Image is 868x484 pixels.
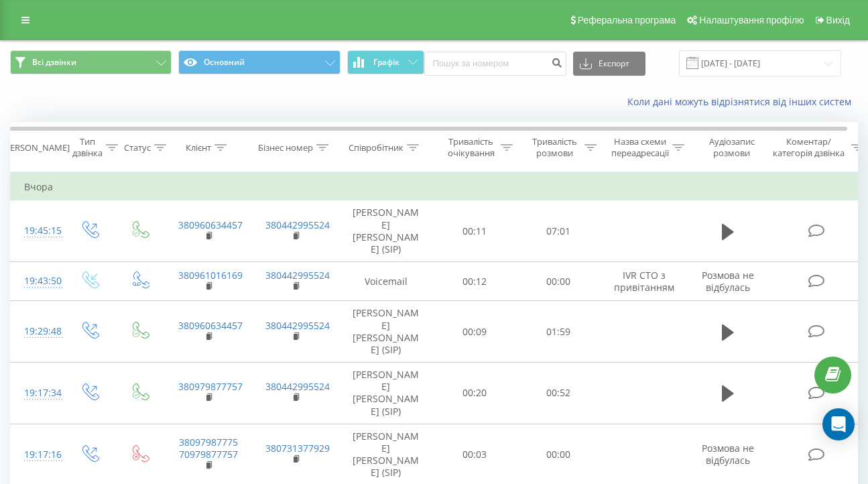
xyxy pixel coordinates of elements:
td: 00:20 [433,363,517,424]
td: 00:00 [517,262,601,301]
td: 00:52 [517,363,601,424]
a: 380961016169 [178,269,243,282]
span: Розмова не відбулась [702,269,754,294]
td: 07:01 [517,200,601,262]
a: 380979877757 [178,380,243,393]
span: Вихід [826,15,850,25]
span: Всі дзвінки [32,57,76,68]
div: [PERSON_NAME] [2,142,70,154]
a: 380442995524 [265,219,330,231]
a: 3809798777570979877757 [179,436,238,461]
td: 00:12 [433,262,517,301]
div: Коментар/категорія дзвінка [769,136,848,159]
td: Voicemail [339,262,433,301]
button: Всі дзвінки [10,50,172,74]
div: Тривалість очікування [444,136,497,159]
div: Співробітник [349,142,404,154]
a: 380960634457 [178,219,243,231]
div: Назва схеми переадресації [611,136,669,159]
a: 380960634457 [178,319,243,332]
a: 380442995524 [265,269,330,282]
span: Налаштування профілю [699,15,804,25]
div: 19:17:16 [24,442,51,468]
span: Графік [373,58,399,67]
div: 19:17:34 [24,380,51,406]
div: Клієнт [186,142,211,154]
a: 380731377929 [265,442,330,455]
a: 380442995524 [265,380,330,393]
div: 19:29:48 [24,318,51,345]
td: [PERSON_NAME] [PERSON_NAME] (SIP) [339,200,433,262]
td: 01:59 [517,301,601,363]
div: Тривалість розмови [528,136,581,159]
div: Статус [124,142,151,154]
input: Пошук за номером [424,52,566,76]
div: Аудіозапис розмови [699,136,764,159]
div: Тип дзвінка [72,136,103,159]
button: Експорт [573,52,645,76]
div: Open Intercom Messenger [822,408,855,440]
td: 00:09 [433,301,517,363]
td: [PERSON_NAME] [PERSON_NAME] (SIP) [339,363,433,424]
td: [PERSON_NAME] [PERSON_NAME] (SIP) [339,301,433,363]
div: Бізнес номер [258,142,313,154]
td: 00:11 [433,200,517,262]
div: 19:45:15 [24,218,51,244]
a: Коли дані можуть відрізнятися вiд інших систем [627,95,858,108]
span: Розмова не відбулась [702,442,754,467]
td: IVR СТО з привітанням [601,262,688,301]
div: 19:43:50 [24,268,51,294]
a: 380442995524 [265,319,330,332]
span: Реферальна програма [578,15,676,25]
button: Основний [178,50,340,74]
button: Графік [347,50,424,74]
